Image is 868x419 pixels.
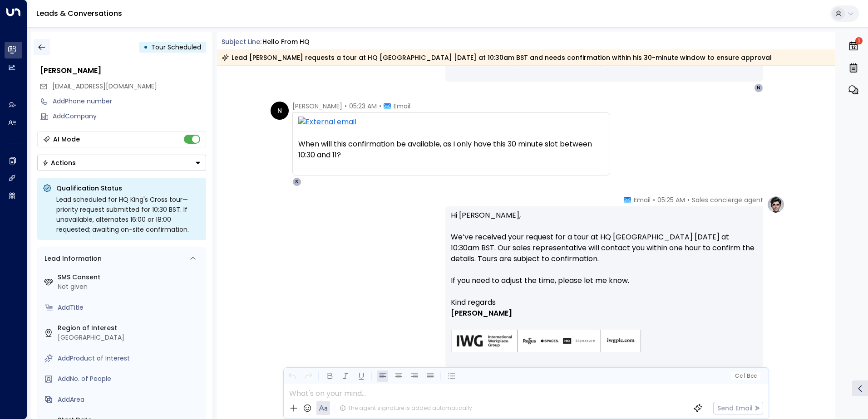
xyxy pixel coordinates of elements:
[731,372,760,380] button: Cc|Bcc
[58,323,202,333] label: Region of Interest
[58,374,202,384] div: AddNo. of People
[298,117,604,128] img: External email
[53,135,80,144] div: AI Mode
[687,195,690,205] span: •
[292,102,342,111] span: [PERSON_NAME]
[451,297,758,364] div: Signature
[302,370,314,382] button: Redo
[52,82,157,91] span: nicsubram13@gmail.com
[151,43,201,52] span: Tour Scheduled
[222,53,772,62] div: Lead [PERSON_NAME] requests a tour at HQ [GEOGRAPHIC_DATA] [DATE] at 10:30am BST and needs confir...
[53,112,206,121] div: AddCompany
[451,308,512,319] span: [PERSON_NAME]
[42,159,76,167] div: Actions
[143,39,148,55] div: •
[222,37,261,46] span: Subject Line:
[345,102,347,111] span: •
[349,102,377,111] span: 05:23 AM
[292,177,301,186] div: S
[56,195,201,234] div: Lead scheduled for HQ King's Cross tour—priority request submitted for 10:30 BST. If unavailable,...
[58,333,202,342] div: [GEOGRAPHIC_DATA]
[58,303,202,312] div: AddTitle
[58,282,202,292] div: Not given
[53,97,206,106] div: AddPhone number
[657,195,685,205] span: 05:25 AM
[692,195,763,205] span: Sales concierge agent
[40,65,206,76] div: [PERSON_NAME]
[451,297,496,308] span: Kind regards
[451,330,641,353] img: AIorK4zU2Kz5WUNqa9ifSKC9jFH1hjwenjvh85X70KBOPduETvkeZu4OqG8oPuqbwvp3xfXcMQJCRtwYb-SG
[52,82,157,91] span: [EMAIL_ADDRESS][DOMAIN_NAME]
[36,8,122,19] a: Leads & Conversations
[634,195,651,205] span: Email
[735,373,756,379] span: Cc Bcc
[754,83,763,93] div: N
[58,273,202,282] label: SMS Consent
[37,155,206,171] button: Actions
[340,404,472,412] div: The agent signature is added automatically
[262,37,310,47] div: Hello from HQ
[379,102,381,111] span: •
[37,155,206,171] div: Button group with a nested menu
[56,184,201,193] p: Qualification Status
[58,354,202,363] div: AddProduct of Interest
[286,370,298,382] button: Undo
[58,395,202,404] div: AddArea
[394,102,410,111] span: Email
[271,102,289,120] div: N
[41,254,102,263] div: Lead Information
[744,373,745,379] span: |
[846,36,861,56] button: 1
[767,195,785,214] img: profile-logo.png
[298,139,604,161] div: When will this confirmation be available, as I only have this 30 minute slot between 10:30 and 11?
[855,37,863,44] span: 1
[653,195,655,205] span: •
[451,210,758,297] p: Hi [PERSON_NAME], We’ve received your request for a tour at HQ [GEOGRAPHIC_DATA] [DATE] at 10:30a...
